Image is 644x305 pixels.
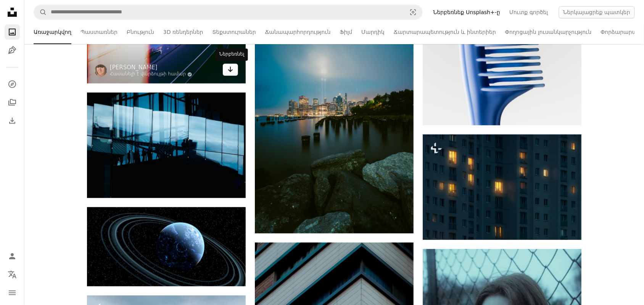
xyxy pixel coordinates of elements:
[87,93,246,198] img: Ժամանակակից շենքի ճակատը ապակե արտացոլանքներով
[110,64,158,71] font: [PERSON_NAME]
[340,20,353,44] a: Ֆիլմ
[219,52,244,57] font: Ներբեռնել
[361,29,385,35] font: Մարդիկ
[5,95,20,110] a: Հավաքածուներ
[87,207,246,286] img: Կապույտ մոլորակ՝ օղակներով տիեզերքում
[5,5,20,21] a: Գլխավոր էջ — Unsplash
[433,9,500,15] font: Ներբեռնեք Unsplash+-ը
[223,64,238,76] a: Ներբեռնել
[5,285,20,300] button: Մենյու
[5,113,20,128] a: Ներբեռնումների պատմություն
[87,142,246,149] a: Ժամանակակից շենքի ճակատը ապակե արտացոլանքներով
[505,6,552,18] a: Մուտք գործել
[95,64,107,77] img: Անցնել Տանյա Բարոուի էջին
[34,5,47,19] button: Որոնել Unsplash-ում
[163,29,203,35] font: 3D ռենդերներ
[361,20,385,44] a: Մարդիկ
[80,20,118,44] a: Պաստառներ
[5,43,20,58] a: Նկարազարդումներ
[340,29,353,35] font: Ֆիլմ
[265,29,331,35] font: Ճանապարհորդություն
[265,20,331,44] a: Ճանապարհորդություն
[5,267,20,282] button: Լեզու
[110,64,192,71] a: [PERSON_NAME]
[34,5,423,20] form: Գտնել տեսողական նյութեր ամբողջ կայքում
[80,29,118,35] font: Պաստառներ
[429,6,505,18] a: Ներբեռնեք Unsplash+-ը
[394,29,496,35] font: Ճարտարապետություն և ինտերիեր
[127,29,154,35] font: Բնություն
[87,243,246,250] a: Կապույտ մոլորակ՝ օղակներով տիեզերքում
[5,24,20,40] a: Լուսանկարներ
[5,77,20,92] a: Ուսումնասիրել
[127,20,154,44] a: Բնություն
[563,9,630,15] font: Ներկայացրեք պատկեր
[163,20,203,44] a: 3D ռենդերներ
[404,5,422,19] button: Visual search
[505,20,592,44] a: Փողոցային լուսանկարչություն
[255,111,414,118] a: Նյու Յորքի համայնապատկերը՝ գիշերը լույսերի մեջ լցված հարգանքի տուրքով
[423,134,581,240] img: Բարձր շենք՝ բազմաթիվ պատուհաններով, որը լուսավորվում էր գիշերը
[509,9,548,15] font: Մուտք գործել
[423,184,581,190] a: Բարձր շենք՝ բազմաթիվ պատուհաններով, որը լուսավորվում էր գիշերը
[213,20,256,44] a: Տեքստուրաներ
[394,20,496,44] a: Ճարտարապետություն և ինտերիեր
[5,249,20,264] a: Մուտք գործել / Գրանցվել
[505,29,592,35] font: Փողոցային լուսանկարչություն
[110,71,192,77] a: Հասանելի է վարձույթի համար
[213,29,256,35] font: Տեքստուրաներ
[110,71,186,77] font: Հասանելի է վարձույթի համար
[559,6,635,18] button: Ներկայացրեք պատկեր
